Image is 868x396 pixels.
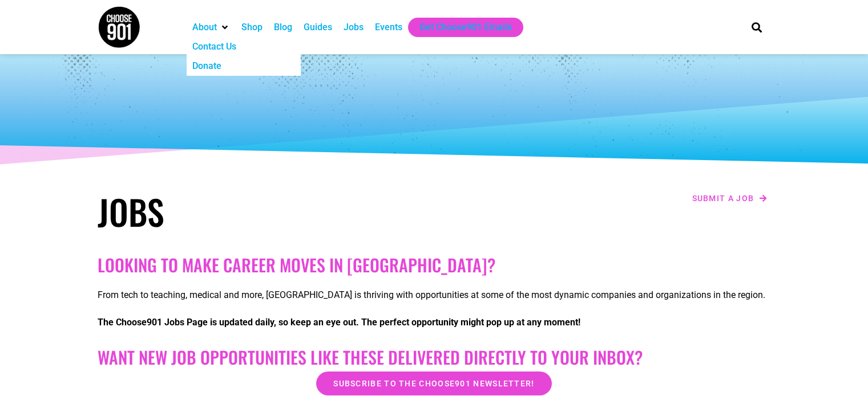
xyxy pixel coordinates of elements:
a: Guides [304,21,332,34]
h1: Jobs [98,191,429,232]
a: Get Choose901 Emails [419,21,512,34]
nav: Main nav [187,18,732,37]
div: Search [747,18,766,36]
p: From tech to teaching, medical and more, [GEOGRAPHIC_DATA] is thriving with opportunities at some... [98,288,771,302]
a: Donate [192,59,221,73]
h2: Looking to make career moves in [GEOGRAPHIC_DATA]? [98,255,771,275]
div: About [187,18,236,37]
h2: Want New Job Opportunities like these Delivered Directly to your Inbox? [98,347,771,368]
a: About [192,21,217,34]
a: Events [375,21,402,34]
span: Submit a job [692,194,754,202]
a: Contact Us [192,40,236,54]
a: Blog [274,21,292,34]
a: Subscribe to the Choose901 newsletter! [316,371,551,395]
strong: The Choose901 Jobs Page is updated daily, so keep an eye out. The perfect opportunity might pop u... [98,317,580,328]
a: Shop [241,21,263,34]
a: Jobs [344,21,364,34]
a: Submit a job [689,191,771,206]
span: Subscribe to the Choose901 newsletter! [333,379,534,387]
